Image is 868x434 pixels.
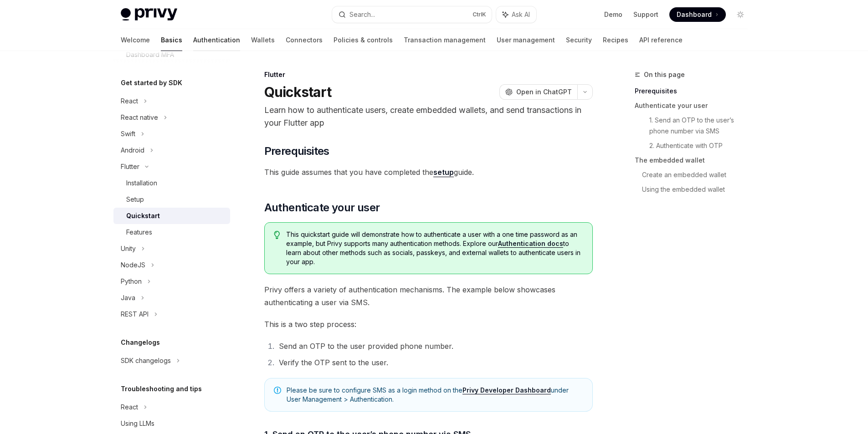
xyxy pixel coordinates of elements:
[113,224,230,240] a: Features
[113,175,230,191] a: Installation
[121,112,158,123] div: React native
[334,29,393,51] a: Policies & controls
[669,7,726,22] a: Dashboard
[121,96,138,107] div: React
[644,69,685,80] span: On this page
[121,128,135,139] div: Swift
[332,6,492,23] button: Search...CtrlK
[287,386,583,404] span: Please be sure to configure SMS as a login method on the under User Management > Authentication.
[121,383,202,394] h5: Troubleshooting and tips
[264,200,380,215] span: Authenticate your user
[121,402,138,413] div: React
[274,387,281,394] svg: Note
[264,144,329,158] span: Prerequisites
[433,168,454,177] a: setup
[642,182,755,197] a: Using the embedded wallet
[121,309,149,320] div: REST API
[349,9,375,20] div: Search...
[121,276,142,287] div: Python
[126,178,157,189] div: Installation
[121,337,160,348] h5: Changelogs
[113,191,230,208] a: Setup
[121,260,145,271] div: NodeJS
[121,292,135,303] div: Java
[286,230,583,266] span: This quickstart guide will demonstrate how to authenticate a user with a one time password as an ...
[496,6,536,23] button: Ask AI
[264,283,593,309] span: Privy offers a variety of authentication mechanisms. The example below showcases authenticating a...
[566,29,592,51] a: Security
[499,84,577,100] button: Open in ChatGPT
[264,166,593,179] span: This guide assumes that you have completed the guide.
[603,29,628,51] a: Recipes
[276,340,593,352] li: Send an OTP to the user provided phone number.
[512,10,530,19] span: Ask AI
[497,29,555,51] a: User management
[193,29,240,51] a: Authentication
[126,227,152,238] div: Features
[639,29,683,51] a: API reference
[516,87,572,97] span: Open in ChatGPT
[126,210,160,221] div: Quickstart
[121,8,177,21] img: light logo
[113,208,230,224] a: Quickstart
[121,243,136,254] div: Unity
[649,138,755,153] a: 2. Authenticate with OTP
[121,145,144,156] div: Android
[462,386,551,394] a: Privy Developer Dashboard
[633,10,658,19] a: Support
[274,231,280,239] svg: Tip
[264,84,332,100] h1: Quickstart
[635,98,755,113] a: Authenticate your user
[276,356,593,369] li: Verify the OTP sent to the user.
[635,153,755,168] a: The embedded wallet
[121,418,154,429] div: Using LLMs
[113,415,230,432] a: Using LLMs
[121,77,182,88] h5: Get started by SDK
[498,240,563,248] a: Authentication docs
[404,29,486,51] a: Transaction management
[251,29,275,51] a: Wallets
[642,168,755,182] a: Create an embedded wallet
[264,318,593,331] span: This is a two step process:
[121,29,150,51] a: Welcome
[286,29,323,51] a: Connectors
[649,113,755,138] a: 1. Send an OTP to the user’s phone number via SMS
[121,355,171,366] div: SDK changelogs
[473,11,486,18] span: Ctrl K
[126,194,144,205] div: Setup
[604,10,622,19] a: Demo
[264,70,593,79] div: Flutter
[264,104,593,129] p: Learn how to authenticate users, create embedded wallets, and send transactions in your Flutter app
[635,84,755,98] a: Prerequisites
[161,29,182,51] a: Basics
[121,161,139,172] div: Flutter
[677,10,712,19] span: Dashboard
[733,7,748,22] button: Toggle dark mode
